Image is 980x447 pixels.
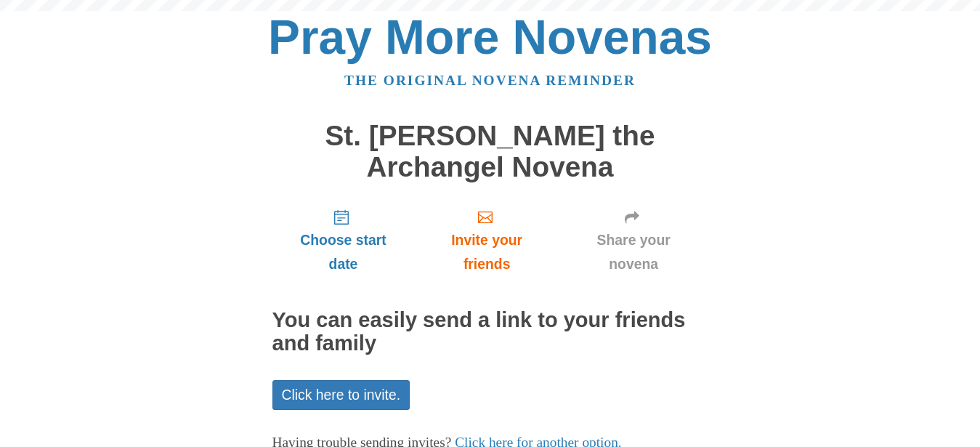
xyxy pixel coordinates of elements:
a: Pray More Novenas [268,10,712,64]
h2: You can easily send a link to your friends and family [272,309,708,355]
a: Click here to invite. [272,380,410,410]
span: Share your novena [574,228,694,276]
h1: St. [PERSON_NAME] the Archangel Novena [272,121,708,182]
a: The original novena reminder [344,73,636,88]
span: Choose start date [287,228,400,276]
a: Share your novena [559,197,708,283]
span: Invite your friends [429,228,544,276]
a: Invite your friends [414,197,559,283]
a: Choose start date [272,197,415,283]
